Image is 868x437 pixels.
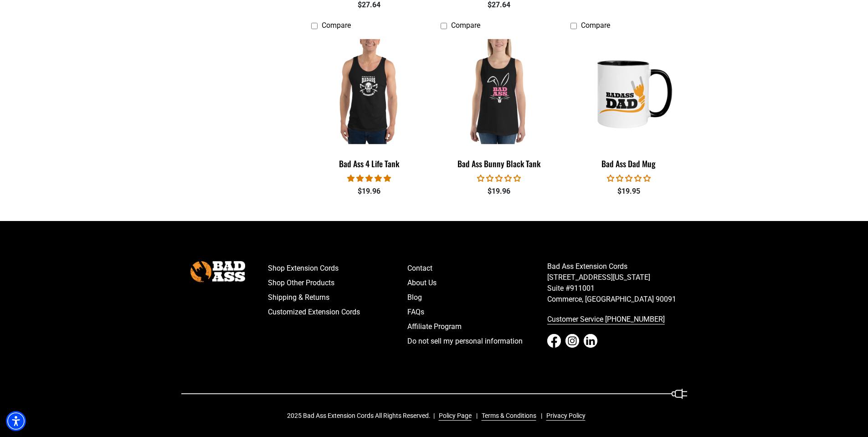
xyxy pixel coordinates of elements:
[442,39,556,144] img: Bad Ass Bunny Black Tank
[570,186,687,197] div: $19.95
[478,411,536,421] a: Terms & Conditions
[451,21,480,30] span: Compare
[287,411,592,421] div: 2025 Bad Ass Extension Cords All Rights Reserved.
[571,39,686,144] img: Bad Ass Dad Mug
[322,21,351,30] span: Compare
[312,39,426,144] img: Bad Ass 4 Life Tank
[441,35,557,173] a: Bad Ass Bunny Black Tank Bad Ass Bunny Black Tank
[407,290,547,305] a: Blog
[435,411,472,421] a: Policy Page
[268,305,408,319] a: Customized Extension Cords
[407,305,547,319] a: FAQs
[407,319,547,334] a: Affiliate Program
[565,334,579,348] a: Instagram - open in a new tab
[477,174,521,183] span: 0.00 stars
[547,312,687,327] a: call 833-674-1699
[547,334,561,348] a: Facebook - open in a new tab
[543,411,586,421] a: Privacy Policy
[570,159,687,168] div: Bad Ass Dad Mug
[190,261,245,282] img: Bad Ass Extension Cords
[268,290,408,305] a: Shipping & Returns
[311,35,427,173] a: Bad Ass 4 Life Tank Bad Ass 4 Life Tank
[407,334,547,349] a: Do not sell my personal information
[347,174,391,183] span: 5.00 stars
[407,261,547,276] a: Contact
[607,174,651,183] span: 0.00 stars
[311,186,427,197] div: $19.96
[311,159,427,168] div: Bad Ass 4 Life Tank
[268,276,408,290] a: Shop Other Products
[547,261,687,305] p: Bad Ass Extension Cords [STREET_ADDRESS][US_STATE] Suite #911001 Commerce, [GEOGRAPHIC_DATA] 90091
[268,261,408,276] a: Shop Extension Cords
[6,411,26,431] div: Accessibility Menu
[441,159,557,168] div: Bad Ass Bunny Black Tank
[407,276,547,290] a: About Us
[441,186,557,197] div: $19.96
[584,334,597,348] a: LinkedIn - open in a new tab
[581,21,610,30] span: Compare
[570,35,687,173] a: Bad Ass Dad Mug Bad Ass Dad Mug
